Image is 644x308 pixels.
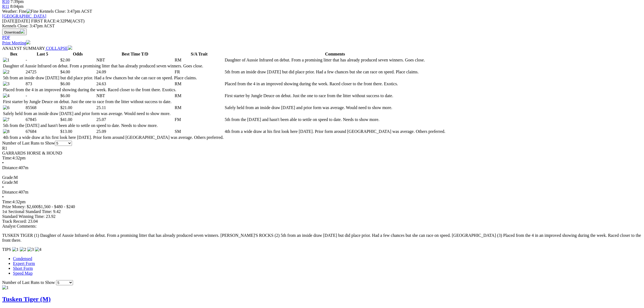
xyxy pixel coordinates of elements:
th: Odds [60,51,95,57]
span: Time: [2,199,12,204]
a: R11 [2,4,9,9]
td: SM [174,129,224,134]
span: R1 [2,146,7,150]
span: $21.00 [60,105,72,110]
img: 1 [3,58,9,63]
span: Distance: [2,165,18,170]
td: Daughter of Aussie Infrared on debut. From a promising litter that has already produced seven win... [224,57,446,63]
td: 4th from a wide draw at his first look here [DATE]. Prior form around [GEOGRAPHIC_DATA] was avera... [224,129,446,134]
img: 6 [3,105,9,110]
a: COLLAPSE [45,46,72,51]
span: • [2,185,4,189]
td: Safely held from an inside draw [DATE] and prior form was average. Would need to show more. [3,111,224,116]
td: 5th from the [DATE] and hasn't been able to settle on speed to date. Needs to show more. [3,123,224,128]
div: Kennels Close: 3:47pm ACST [2,24,642,28]
img: 3 [27,247,34,252]
td: FM [174,117,224,122]
img: 2 [3,70,9,74]
button: Download [2,28,27,35]
td: 67684 [25,129,60,134]
span: 1st Sectional Standard Time: [2,209,52,214]
span: Track Record: [2,219,27,224]
td: 25.09 [96,129,174,134]
span: $2.00 [60,58,70,62]
span: [DATE] [2,19,30,23]
td: RM [174,105,224,110]
div: 407m [2,190,642,195]
img: 4 [35,247,41,252]
a: Condensed [13,256,32,261]
td: 24.09 [96,69,174,75]
a: PDF [2,35,10,40]
span: 4:32PM(ACST) [31,19,85,23]
img: 7 [3,117,9,122]
span: Distance: [2,190,18,194]
span: [DATE] [2,19,16,23]
div: ANALYST SUMMARY [2,45,642,51]
span: Grade: [2,180,14,185]
td: RM [174,81,224,87]
img: 4 [3,93,9,98]
div: Number of Last Runs to Show [2,141,642,146]
td: Safely held from an inside draw [DATE] and prior form was average. Would need to show more. [224,105,446,110]
span: 23.04 [28,219,38,224]
td: 5th from an inside draw [DATE] but did place prior. Had a few chances but she can race on speed. ... [3,75,224,81]
span: Grade: [2,175,14,180]
span: COLLAPSE [46,46,68,51]
span: $6.00 [60,93,70,98]
th: S/A Trait [174,51,224,57]
td: 85568 [25,105,60,110]
td: NBT [96,57,174,63]
span: 23.92 [46,214,55,219]
span: FIRST RACE: [31,19,57,23]
td: 25.11 [96,105,174,110]
span: $1,560 - $480 - $240 [39,204,75,209]
td: Daughter of Aussie Infrared on debut. From a promising litter that has already produced seven win... [3,63,224,69]
div: Prize Money: $2,600 [2,204,642,209]
img: 1 [2,285,9,290]
th: Best Time T/D [96,51,174,57]
td: 4th from a wide draw at his first look here [DATE]. Prior form around [GEOGRAPHIC_DATA] was avera... [3,135,224,140]
th: Comments [224,51,446,57]
img: 2 [20,247,26,252]
span: $41.00 [60,117,72,122]
p: TUSKEN TIGER (1) Daughter of Aussie Infrared on debut. From a promising litter that has already p... [2,233,642,243]
a: Tusken Tiger (M) [2,296,51,303]
th: Box [3,51,25,57]
span: TIPS [2,247,11,252]
td: NBT [96,93,174,99]
td: 67845 [25,117,60,122]
img: 8 [3,129,9,134]
span: Analyst Comments: [2,224,37,228]
span: Weather: Fine [2,9,39,14]
td: First starter by Jungle Deuce on debut. Just the one to race from the litter without success to d... [3,99,224,104]
img: chevron-down-white.svg [68,45,72,50]
td: 25.07 [96,117,174,122]
div: M [2,175,642,180]
div: 4:32pm [2,199,642,204]
span: Standard Winning Time: [2,214,45,219]
span: 9.42 [53,209,61,214]
span: Kennels Close: 3:47pm ACST [39,9,92,14]
span: Time: [2,156,12,160]
a: Print Meeting [2,41,30,45]
a: Speed Map [13,271,32,276]
td: - [25,93,60,99]
td: 873 [25,81,60,87]
span: 8:04pm [10,4,24,9]
td: Placed from the 4 in an improved showing during the week. Raced closer to the front there. Exotics. [3,87,224,93]
a: Short Form [13,266,33,271]
div: Download [2,35,642,40]
td: First starter by Jungle Deuce on debut. Just the one to race from the litter without success to d... [224,93,446,99]
span: $13.00 [60,129,72,134]
a: [GEOGRAPHIC_DATA] [2,14,46,18]
td: 5th from the [DATE] and hasn't been able to settle on speed to date. Needs to show more. [224,117,446,122]
span: $4.00 [60,70,70,74]
td: - [25,57,60,63]
div: 4:32pm [2,156,642,160]
div: 407m [2,165,642,170]
a: Expert Form [13,261,35,266]
span: • [2,195,4,199]
img: 3 [3,81,9,86]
